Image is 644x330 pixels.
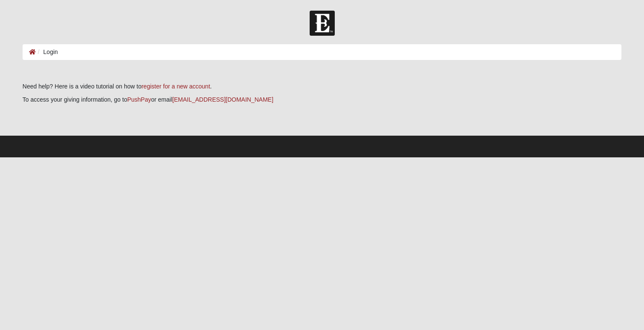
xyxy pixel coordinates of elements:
a: PushPay [127,96,151,103]
a: [EMAIL_ADDRESS][DOMAIN_NAME] [172,96,273,103]
p: To access your giving information, go to or email [23,95,621,104]
img: Church of Eleven22 Logo [310,11,335,36]
p: Need help? Here is a video tutorial on how to . [23,82,621,91]
a: register for a new account [141,83,210,90]
li: Login [36,48,58,57]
